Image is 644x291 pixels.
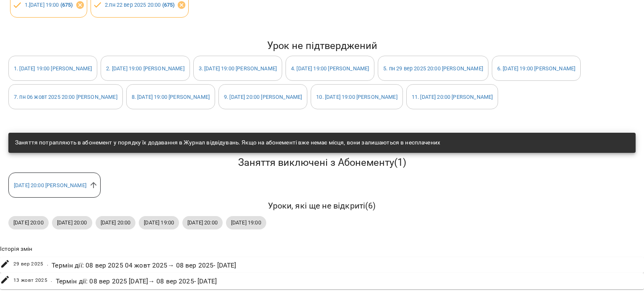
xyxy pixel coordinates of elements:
a: 1. [DATE] 19:00 [PERSON_NAME] [14,65,92,72]
a: 4. [DATE] 19:00 [PERSON_NAME] [291,65,369,72]
a: 11. [DATE] 20:00 [PERSON_NAME] [412,94,493,100]
span: 29 вер 2025 [13,260,44,268]
a: 10. [DATE] 19:00 [PERSON_NAME] [316,94,397,100]
span: [DATE] 19:00 [226,219,266,227]
a: 9. [DATE] 20:00 [PERSON_NAME] [224,94,302,100]
a: 3. [DATE] 19:00 [PERSON_NAME] [199,65,277,72]
a: 2.пн 22 вер 2025 20:00 (675) [105,2,174,8]
span: . [47,260,48,268]
a: 8. [DATE] 19:00 [PERSON_NAME] [132,94,210,100]
a: 6. [DATE] 19:00 [PERSON_NAME] [497,65,575,72]
div: Термін дії : 08 вер 2025 04 жовт 2025 → 08 вер 2025 - [DATE] [50,259,238,272]
span: [DATE] 20:00 [182,219,223,227]
span: 13 жовт 2025 [13,276,48,285]
span: [DATE] 20:00 [52,219,92,227]
a: 1.[DATE] 19:00 (675) [25,2,73,8]
span: [DATE] 20:00 [96,219,136,227]
h6: Уроки, які ще не відкриті ( 6 ) [8,199,636,212]
b: ( 675 ) [162,2,175,8]
h5: Заняття виключені з Абонементу ( 1 ) [8,156,636,169]
div: Термін дії : 08 вер 2025 [DATE] → 08 вер 2025 - [DATE] [54,275,218,288]
b: ( 675 ) [60,2,73,8]
a: 7. пн 06 жовт 2025 20:00 [PERSON_NAME] [14,94,117,100]
a: [DATE] 20:00 [PERSON_NAME] [14,182,86,188]
span: [DATE] 20:00 [8,219,49,227]
span: . [51,276,52,285]
h5: Урок не підтверджений [8,39,636,52]
div: [DATE] 20:00 [PERSON_NAME] [8,173,101,198]
a: 2. [DATE] 19:00 [PERSON_NAME] [106,65,184,72]
a: 5. пн 29 вер 2025 20:00 [PERSON_NAME] [383,65,483,72]
span: [DATE] 19:00 [139,219,179,227]
div: Заняття потрапляють в абонемент у порядку їх додавання в Журнал відвідувань. Якщо на абонементі в... [15,135,440,150]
